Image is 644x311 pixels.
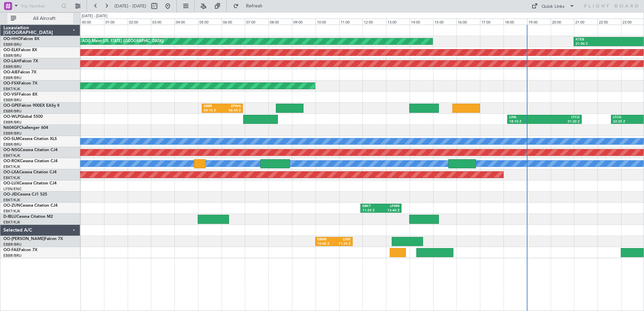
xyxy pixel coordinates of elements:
div: 11:55 Z [362,208,381,213]
button: Quick Links [528,1,578,11]
a: OO-NSGCessna Citation CJ4 [3,148,58,152]
div: 06:55 Z [222,108,241,113]
a: LFSN/ENC [3,186,22,192]
div: 05:00 [198,19,222,25]
span: OO-NSG [3,148,20,152]
span: OO-LAH [3,59,20,63]
div: 07:00 [245,19,268,25]
div: 06:00 [222,19,245,25]
span: OO-SLM [3,137,20,141]
a: EBBR/BRU [3,109,22,114]
span: OO-FSX [3,81,19,85]
span: OO-LXA [3,170,19,174]
button: All Aircraft [7,13,73,24]
div: EBKT [362,204,381,209]
div: 13:40 Z [381,208,399,213]
div: EBMB [317,237,334,242]
button: Refresh [230,1,270,11]
a: EBBR/BRU [3,98,22,103]
a: OO-[PERSON_NAME]Falcon 7X [3,237,63,241]
a: EBBR/BRU [3,242,22,247]
a: OO-LXACessna Citation CJ4 [3,170,57,174]
a: EBKT/KJK [3,220,20,225]
a: OO-FSXFalcon 7X [3,81,37,85]
a: EBKT/KJK [3,198,20,203]
span: OO-HHO [3,37,21,41]
a: EBBR/BRU [3,120,22,125]
div: 11:35 Z [334,242,350,246]
a: EBBR/BRU [3,53,22,58]
div: 14:00 [410,19,433,25]
div: Quick Links [542,3,565,10]
a: EBBR/BRU [3,142,22,147]
div: EBBR [204,104,222,109]
span: OO-AIE [3,70,18,74]
div: [DATE] - [DATE] [82,13,107,19]
span: OO-WLP [3,115,20,119]
span: Refresh [240,4,268,8]
span: OO-[PERSON_NAME] [3,237,44,241]
a: N604GFChallenger 604 [3,126,48,130]
div: 17:00 [480,19,504,25]
a: OO-ZUNCessna Citation CJ4 [3,204,58,208]
div: 10:00 Z [317,242,334,246]
span: N604GF [3,126,19,130]
a: EBKT/KJK [3,164,20,169]
a: EBBR/BRU [3,42,22,47]
a: OO-FAEFalcon 7X [3,248,37,252]
span: OO-FAE [3,248,19,252]
a: OO-AIEFalcon 7X [3,70,36,74]
div: 12:00 [362,19,386,25]
div: 09:00 [292,19,316,25]
span: OO-LUX [3,181,19,185]
div: EPWA [222,104,241,109]
a: EBKT/KJK [3,153,20,158]
a: OO-SLMCessna Citation XLS [3,137,57,141]
span: OO-ROK [3,159,20,163]
div: LTCG [544,115,580,120]
div: LIME [334,237,350,242]
input: Trip Number [21,1,59,11]
div: 00:00 [80,19,104,25]
div: 20:00 [551,19,574,25]
a: OO-VSFFalcon 8X [3,93,37,97]
div: 18:00 [504,19,527,25]
a: OO-JIDCessna CJ1 525 [3,193,47,197]
div: LFMN [381,204,399,209]
div: 11:00 [339,19,363,25]
a: OO-HHOFalcon 8X [3,37,39,41]
div: AOG Maint [US_STATE] ([GEOGRAPHIC_DATA]) [82,36,164,46]
a: OO-LUXCessna Citation CJ4 [3,181,57,185]
div: 16:00 [456,19,480,25]
div: 13:00 [386,19,410,25]
a: EBBR/BRU [3,253,22,258]
div: 21:20 Z [544,119,580,124]
a: EBBR/BRU [3,64,22,69]
a: EBKT/KJK [3,209,20,214]
a: EBBR/BRU [3,75,22,80]
a: OO-WLPGlobal 5500 [3,115,43,119]
div: 21:00 [574,19,598,25]
div: 18:10 Z [509,119,545,124]
span: OO-GPE [3,104,19,108]
span: OO-ZUN [3,204,20,208]
span: OO-ELK [3,48,19,52]
div: 10:00 [316,19,339,25]
div: 08:00 [268,19,292,25]
span: OO-VSF [3,93,19,97]
span: [DATE] - [DATE] [115,3,146,9]
a: EBKT/KJK [3,175,20,180]
a: D-IBLUCessna Citation M2 [3,215,53,219]
a: OO-LAHFalcon 7X [3,59,38,63]
div: 01:00 [104,19,128,25]
a: EBBR/BRU [3,131,22,136]
a: EBKT/KJK [3,87,20,92]
div: 05:10 Z [204,108,222,113]
span: D-IBLU [3,215,17,219]
div: LIML [509,115,545,120]
span: All Aircraft [18,16,71,21]
div: 19:00 [527,19,551,25]
span: OO-JID [3,193,18,197]
a: OO-GPEFalcon 900EX EASy II [3,104,59,108]
a: OO-ELKFalcon 8X [3,48,37,52]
